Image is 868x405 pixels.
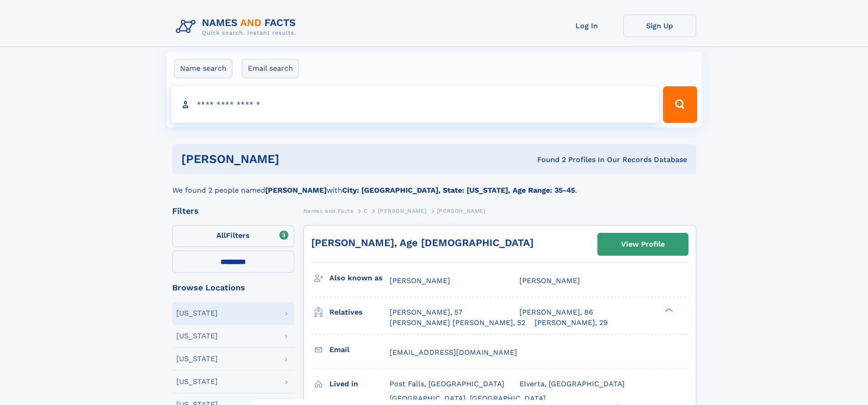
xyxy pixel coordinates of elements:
a: Sign Up [623,15,696,37]
a: [PERSON_NAME] [PERSON_NAME], 52 [390,318,525,328]
div: ❯ [663,307,673,313]
a: View Profile [598,233,688,255]
div: [US_STATE] [176,378,218,385]
div: [US_STATE] [176,310,218,317]
div: [US_STATE] [176,332,218,340]
a: C [364,205,368,216]
label: Email search [242,59,299,78]
b: City: [GEOGRAPHIC_DATA], State: [US_STATE], Age Range: 35-45 [342,186,575,195]
span: [PERSON_NAME] [519,276,580,285]
a: [PERSON_NAME], Age [DEMOGRAPHIC_DATA] [311,237,534,248]
div: We found 2 people named with . [172,174,696,196]
h3: Lived in [329,376,390,392]
a: [PERSON_NAME], 29 [534,318,608,328]
a: [PERSON_NAME], 57 [390,307,462,317]
img: Logo Names and Facts [172,15,303,39]
span: C [364,208,368,214]
span: All [216,231,226,240]
span: [GEOGRAPHIC_DATA], [GEOGRAPHIC_DATA] [390,394,546,403]
h3: Email [329,342,390,358]
span: [EMAIL_ADDRESS][DOMAIN_NAME] [390,348,517,357]
div: View Profile [621,234,665,255]
div: Found 2 Profiles In Our Records Database [408,155,687,165]
span: Elverta, [GEOGRAPHIC_DATA] [519,379,625,388]
a: [PERSON_NAME] [378,205,426,216]
b: [PERSON_NAME] [265,186,327,195]
a: Names and Facts [303,205,354,216]
h3: Relatives [329,305,390,320]
a: [PERSON_NAME], 86 [519,307,593,317]
span: [PERSON_NAME] [437,208,486,214]
input: search input [171,86,659,123]
span: Post Falls, [GEOGRAPHIC_DATA] [390,379,504,388]
div: Filters [172,207,294,215]
label: Filters [172,225,294,247]
a: Log In [550,15,623,37]
button: Search Button [663,86,697,123]
span: [PERSON_NAME] [390,276,450,285]
h3: Also known as [329,270,390,286]
div: [US_STATE] [176,355,218,363]
span: [PERSON_NAME] [378,208,426,214]
div: Browse Locations [172,284,294,292]
h1: [PERSON_NAME] [181,153,408,165]
label: Name search [174,59,232,78]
